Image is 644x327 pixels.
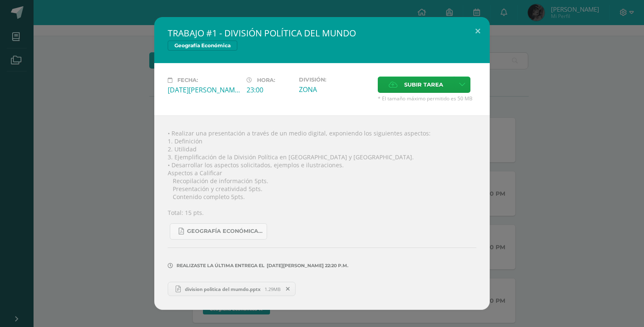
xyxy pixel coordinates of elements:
span: Hora: [257,77,275,83]
label: División: [299,77,371,83]
span: division politica del mumdo.pptx [181,286,265,292]
a: division politica del mumdo.pptx 1.29MB [168,282,296,296]
button: Close (Esc) [466,17,490,46]
span: 1.29MB [265,286,280,292]
div: • Realizar una presentación a través de un medio digital, exponiendo los siguientes aspectos: 1. ... [154,115,490,310]
span: Fecha: [177,77,198,83]
span: Geografía Económica [168,41,237,51]
div: ZONA [299,85,371,94]
a: GEOGRAFÍA ECONÓMICA.pdf [170,223,267,240]
span: Realizaste la última entrega el [177,263,265,268]
div: 23:00 [247,85,292,95]
div: [DATE][PERSON_NAME] [168,85,240,95]
span: Subir tarea [404,77,443,92]
span: * El tamaño máximo permitido es 50 MB [378,95,476,102]
span: Remover entrega [281,284,295,294]
h2: TRABAJO #1 - DIVISIÓN POLÍTICA DEL MUNDO [168,27,476,39]
span: GEOGRAFÍA ECONÓMICA.pdf [187,228,262,235]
